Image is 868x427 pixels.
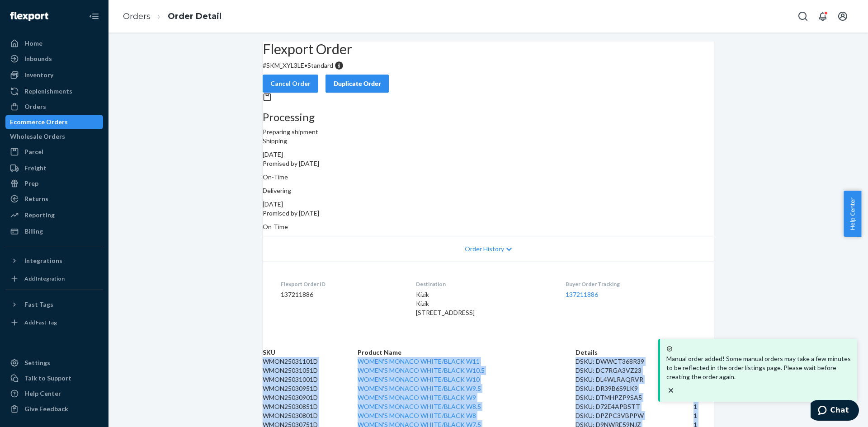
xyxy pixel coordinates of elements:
[123,11,151,21] a: Orders
[24,87,72,96] div: Replenishments
[24,179,38,188] div: Prep
[263,357,358,366] td: WMON25031101D
[263,61,714,70] p: # SKM_XYL3LE
[358,357,480,365] a: WOMEN'S MONACO WHITE/BLACK W11
[358,403,481,410] a: WOMEN'S MONACO WHITE/BLACK W8.5
[5,402,103,416] button: Give Feedback
[576,366,693,375] div: DSKU: DC7RGA3VZ23
[576,357,693,366] div: DSKU: DWWCT368R39
[416,291,475,316] span: Kizik Kizik [STREET_ADDRESS]
[358,385,481,392] a: WOMEN'S MONACO WHITE/BLACK W9.5
[5,371,103,385] button: Talk to Support
[666,386,675,395] svg: close toast
[5,315,103,330] a: Add Fast Tag
[263,375,358,384] td: WMON25031001D
[794,7,812,25] button: Open Search Box
[24,70,53,80] div: Inventory
[576,375,693,384] div: DSKU: DL4WLRAQRVR
[5,52,103,66] a: Inbounds
[263,200,714,209] div: [DATE]
[263,402,358,411] td: WMON25030851D
[24,164,47,173] div: Freight
[24,374,71,383] div: Talk to Support
[24,54,52,63] div: Inbounds
[263,75,318,93] button: Cancel Order
[263,366,358,375] td: WMON25031051D
[5,192,103,206] a: Returns
[5,145,103,159] a: Parcel
[416,280,551,288] dt: Destination
[576,348,693,357] th: Details
[576,402,693,411] div: DSKU: D72E4APB5TT
[304,61,307,69] span: •
[263,136,714,145] p: Shipping
[834,7,852,25] button: Open account menu
[358,375,480,383] a: WOMEN'S MONACO WHITE/BLACK W10
[263,42,714,56] h2: Flexport Order
[358,366,485,374] a: WOMEN'S MONACO WHITE/BLACK W10.5
[5,84,103,99] a: Replenishments
[116,3,229,30] ol: breadcrumbs
[263,111,714,123] h3: Processing
[24,227,43,236] div: Billing
[844,191,861,237] span: Help Center
[24,147,43,156] div: Parcel
[358,412,476,419] a: WOMEN'S MONACO WHITE/BLACK W8
[576,393,693,402] div: DSKU: DTMHPZP9SA5
[10,117,68,127] div: Ecommerce Orders
[263,186,714,195] p: Delivering
[358,348,576,357] th: Product Name
[263,159,714,168] p: Promised by [DATE]
[465,244,504,253] span: Order History
[10,12,48,21] img: Flexport logo
[263,150,714,159] div: [DATE]
[5,386,103,401] a: Help Center
[24,194,48,203] div: Returns
[5,356,103,370] a: Settings
[358,394,476,401] a: WOMEN'S MONACO WHITE/BLACK W9
[333,79,381,88] div: Duplicate Order
[811,400,859,422] iframe: Opens a widget where you can chat to one of our agents
[566,291,598,298] a: 137211886
[814,7,832,25] button: Open notifications
[24,404,68,413] div: Give Feedback
[24,275,65,282] div: Add Integration
[24,256,62,265] div: Integrations
[693,402,714,411] td: 1
[263,173,714,182] p: On-Time
[263,209,714,218] p: Promised by [DATE]
[263,111,714,136] div: Preparing shipment
[263,411,358,420] td: WMON25030801D
[5,176,103,191] a: Prep
[5,99,103,114] a: Orders
[24,102,46,111] div: Orders
[693,411,714,420] td: 1
[24,319,57,326] div: Add Fast Tag
[5,68,103,82] a: Inventory
[5,161,103,175] a: Freight
[10,132,65,141] div: Wholesale Orders
[263,384,358,393] td: WMON25030951D
[5,253,103,268] button: Integrations
[5,272,103,286] a: Add Integration
[576,411,693,420] div: DSKU: DPZPC3VBPPW
[325,75,389,93] button: Duplicate Order
[666,354,851,381] p: Manual order added! Some manual orders may take a few minutes to be reflected in the order listin...
[5,224,103,239] a: Billing
[566,280,696,288] dt: Buyer Order Tracking
[263,348,358,357] th: SKU
[263,393,358,402] td: WMON25030901D
[24,39,42,48] div: Home
[5,115,103,129] a: Ecommerce Orders
[24,389,61,398] div: Help Center
[24,211,55,220] div: Reporting
[5,129,103,144] a: Wholesale Orders
[307,61,333,69] span: Standard
[5,297,103,312] button: Fast Tags
[5,36,103,51] a: Home
[281,290,401,299] dd: 137211886
[85,7,103,25] button: Close Navigation
[24,300,53,309] div: Fast Tags
[168,11,222,21] a: Order Detail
